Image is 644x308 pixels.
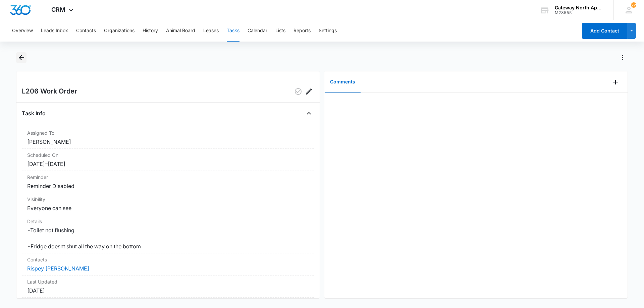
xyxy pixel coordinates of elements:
button: Tasks [227,20,239,42]
button: Settings [319,20,337,42]
div: Assigned To[PERSON_NAME] [22,127,314,149]
button: Overview [12,20,33,42]
div: account name [555,5,604,10]
span: CRM [51,6,65,13]
h2: L206 Work Order [22,86,77,97]
button: Actions [617,52,628,63]
button: Organizations [104,20,135,42]
button: Reports [293,20,311,42]
button: Calendar [248,20,267,42]
button: Edit [304,86,314,97]
div: ReminderReminder Disabled [22,171,314,193]
dd: -Toilet not flushing -Fridge doesnt shut all the way on the bottom [27,226,309,250]
div: Last Updated[DATE] [22,275,314,298]
div: VisibilityEveryone can see [22,193,314,215]
dt: Contacts [27,256,309,263]
button: Contacts [76,20,96,42]
button: Leases [203,20,219,42]
button: History [143,20,158,42]
button: Add Contact [582,23,627,39]
dd: [DATE] [27,287,309,295]
dd: [DATE] – [DATE] [27,160,309,168]
div: notifications count [631,2,636,8]
dd: Reminder Disabled [27,182,309,190]
button: Comments [325,72,361,93]
dt: Last Updated [27,278,309,285]
dt: Visibility [27,196,309,203]
button: Lists [275,20,285,42]
button: Back [16,52,26,63]
button: Add Comment [610,77,621,87]
div: ContactsRispey [PERSON_NAME] [22,253,314,275]
button: Animal Board [166,20,195,42]
button: Close [304,108,314,119]
div: account id [555,10,604,15]
a: Rispey [PERSON_NAME] [27,265,89,272]
div: Scheduled On[DATE]–[DATE] [22,149,314,171]
dt: Reminder [27,174,309,181]
button: Leads Inbox [41,20,68,42]
span: 22 [631,2,636,8]
dt: Assigned To [27,129,309,136]
dt: Details [27,218,309,225]
dd: [PERSON_NAME] [27,138,309,146]
h4: Task Info [22,109,46,117]
dt: Scheduled On [27,151,309,159]
dd: Everyone can see [27,204,309,212]
div: Details-Toilet not flushing -Fridge doesnt shut all the way on the bottom [22,215,314,253]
